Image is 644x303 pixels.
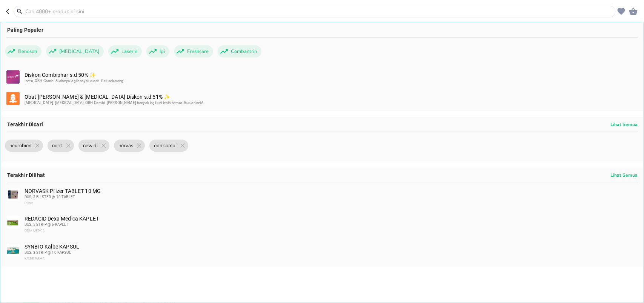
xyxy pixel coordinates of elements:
[155,45,169,57] span: Ipi
[5,45,41,57] div: Benoson
[0,22,644,37] div: Paling Populer
[6,70,20,84] img: 7d61cdf7-11f2-4e42-80ba-7b4e2ad80231.svg
[25,250,71,255] span: DUS, 3 STRIP @ 10 KAPSUL
[25,216,637,234] div: REDACID Dexa Medica KAPLET
[5,140,36,152] span: neurobion
[25,222,69,227] span: DUS, 5 STRIP @ 6 KAPLET
[48,140,74,152] div: norit
[610,121,638,127] p: Lihat Semua
[25,101,203,105] span: [MEDICAL_DATA], [MEDICAL_DATA], OBH Combi, [PERSON_NAME] banyak lagi kini lebih hemat. Buruan cek!
[25,257,45,260] span: KALBE FARMA
[146,45,169,57] div: Ipi
[25,229,45,232] span: DEXA MEDICA
[78,140,109,152] div: new di
[25,244,637,262] div: SYNBIO Kalbe KAPSUL
[25,79,125,83] span: Insto, OBH Combi & lainnya lagi banyak dicari. Cek sekarang!
[218,45,261,57] div: Combantrin
[0,168,644,183] div: Terakhir Dilihat
[25,188,637,206] div: NORVASK Pfizer TABLET 10 MG
[5,140,43,152] div: neurobion
[6,92,20,105] img: bf3c15e8-4dfe-463f-b651-92c7aa8c02bc.svg
[25,8,614,16] input: Cari 4000+ produk di sini
[108,45,142,57] div: Laserin
[114,140,138,152] span: norvas
[78,140,102,152] span: new di
[117,45,142,57] span: Laserin
[174,45,213,57] div: Freshcare
[226,45,261,57] span: Combantrin
[149,140,181,152] span: obh combi
[0,117,644,132] div: Terakhir Dicari
[48,140,67,152] span: norit
[149,140,188,152] div: obh combi
[25,94,637,106] div: Obat [PERSON_NAME] & [MEDICAL_DATA] Diskon s.d 51% ✨
[183,45,213,57] span: Freshcare
[610,172,638,178] p: Lihat Semua
[55,45,104,57] span: [MEDICAL_DATA]
[25,201,33,205] span: Pfizer
[114,140,145,152] div: norvas
[25,195,75,199] span: DUS, 3 BLISTER @ 10 TABLET
[14,45,41,57] span: Benoson
[46,45,104,57] div: [MEDICAL_DATA]
[25,72,637,84] div: Diskon Combiphar s.d 50% ✨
